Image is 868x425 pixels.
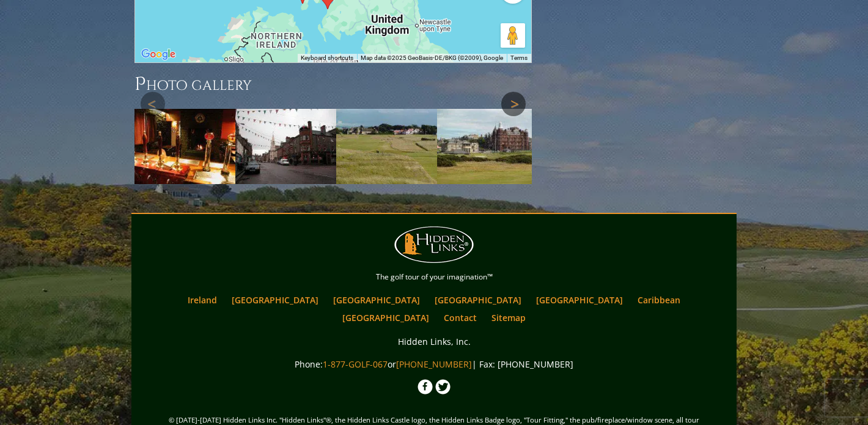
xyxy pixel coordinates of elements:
a: Previous [141,92,165,116]
a: [GEOGRAPHIC_DATA] [226,291,325,309]
a: Caribbean [631,291,686,309]
h3: Photo Gallery [134,72,532,97]
img: Facebook [417,379,433,394]
a: 1-877-GOLF-067 [323,358,388,370]
a: [GEOGRAPHIC_DATA] [428,291,528,309]
img: Twitter [435,379,451,394]
a: Ireland [182,291,223,309]
a: Terms (opens in new tab) [510,54,528,61]
a: Contact [438,309,483,327]
a: Next [501,92,526,116]
a: [PHONE_NUMBER] [396,358,472,370]
a: [GEOGRAPHIC_DATA] [336,309,435,327]
span: Map data ©2025 GeoBasis-DE/BKG (©2009), Google [361,54,503,61]
p: Phone: or | Fax: [PHONE_NUMBER] [134,357,734,372]
a: [GEOGRAPHIC_DATA] [530,291,629,309]
p: The golf tour of your imagination™ [134,270,734,284]
a: Sitemap [485,309,532,327]
p: Hidden Links, Inc. [134,334,734,349]
a: [GEOGRAPHIC_DATA] [327,291,426,309]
